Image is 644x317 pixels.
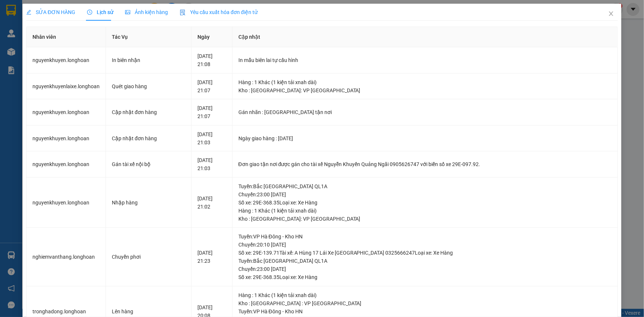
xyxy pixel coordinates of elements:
[238,134,612,142] div: Ngày giao hàng : [DATE]
[27,47,106,73] td: nguyenkhuyen.longhoan
[26,10,31,15] span: edit
[197,104,226,120] div: [DATE] 21:07
[238,56,612,64] div: In mẫu biên lai tự cấu hình
[112,134,185,142] div: Cập nhật đơn hàng
[238,207,612,215] div: Hàng : 1 Khác (1 kiện tải xnah dài)
[27,151,106,178] td: nguyenkhuyen.longhoan
[27,228,106,286] td: nghiemvanthang.longhoan
[87,9,113,15] span: Lịch sử
[15,21,158,26] strong: (Công Ty TNHH Chuyển Phát Nhanh Bảo An - MST: 0109597835)
[87,10,92,15] span: clock-circle
[238,86,612,94] div: Kho : [GEOGRAPHIC_DATA]: VP [GEOGRAPHIC_DATA]
[112,160,185,168] div: Gán tài xế nội bộ
[238,182,612,207] div: Tuyến : Bắc [GEOGRAPHIC_DATA] QL1A Chuyến: 23:00 [DATE] Số xe: 29E-368.35 Loại xe: Xe Hàng
[112,199,185,207] div: Nhập hàng
[238,232,612,257] div: Tuyến : VP Hà Đông - Kho HN Chuyến: 20:10 [DATE] Số xe: 29E-139.71 Tài xế: A Hùng 17 Lái Xe [GEOG...
[197,130,226,147] div: [DATE] 21:03
[27,99,106,125] td: nguyenkhuyen.longhoan
[238,160,612,168] div: Đơn giao tận nơi được gán cho tài xế Nguyễn Khuyến Quảng Ngãi 0905626747 với biển số xe 29E-0...
[125,10,130,15] span: picture
[7,29,167,57] span: CSKH:
[238,215,612,223] div: Kho : [GEOGRAPHIC_DATA]: VP [GEOGRAPHIC_DATA]
[233,27,618,47] th: Cập nhật
[608,11,614,17] span: close
[238,291,612,299] div: Hàng : 1 Khác (1 kiện tải xnah dài)
[238,299,612,307] div: Kho : [GEOGRAPHIC_DATA] : VP [GEOGRAPHIC_DATA]
[125,9,168,15] span: Ảnh kiện hàng
[41,29,167,57] span: [PHONE_NUMBER] (7h - 21h)
[26,9,75,15] span: SỬA ĐƠN HÀNG
[27,73,106,100] td: nguyenkhuyenlaixe.longhoan
[27,178,106,228] td: nguyenkhuyen.longhoan
[192,27,233,47] th: Ngày
[106,27,192,47] th: Tác Vụ
[601,4,621,24] button: Close
[180,10,186,15] img: icon
[197,194,226,211] div: [DATE] 21:02
[238,108,612,116] div: Gán nhãn : [GEOGRAPHIC_DATA] tận nơi
[112,56,185,64] div: In biên nhận
[112,82,185,90] div: Quét giao hàng
[180,9,258,15] span: Yêu cầu xuất hóa đơn điện tử
[112,253,185,261] div: Chuyển phơi
[27,125,106,152] td: nguyenkhuyen.longhoan
[197,156,226,172] div: [DATE] 21:03
[112,108,185,116] div: Cập nhật đơn hàng
[27,27,106,47] th: Nhân viên
[238,257,612,281] div: Tuyến : Bắc [GEOGRAPHIC_DATA] QL1A Chuyến: 23:00 [DATE] Số xe: 29E-368.35 Loại xe: Xe Hàng
[197,249,226,265] div: [DATE] 21:23
[17,11,155,19] strong: BIÊN NHẬN VẬN CHUYỂN BẢO AN EXPRESS
[197,52,226,68] div: [DATE] 21:08
[238,78,612,86] div: Hàng : 1 Khác (1 kiện tải xnah dài)
[112,307,185,316] div: Lên hàng
[197,78,226,94] div: [DATE] 21:07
